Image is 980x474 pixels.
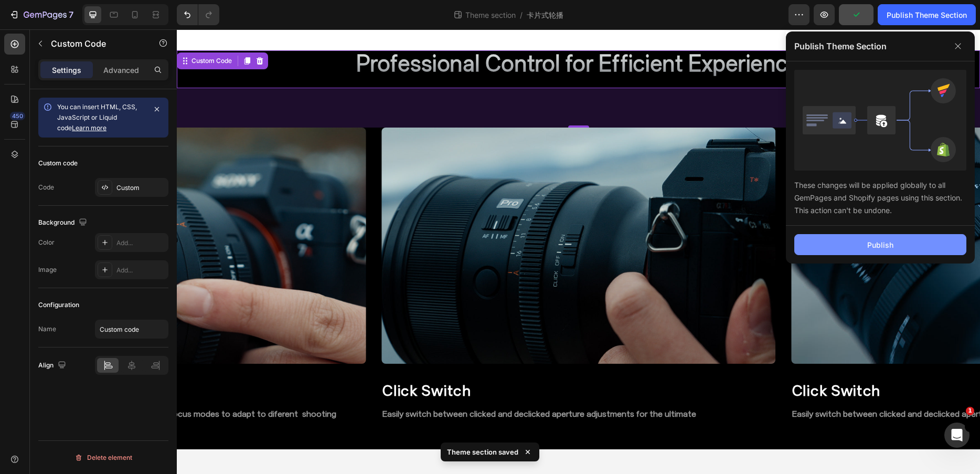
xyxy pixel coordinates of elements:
[463,9,518,20] span: Theme section
[4,4,78,25] button: 7
[38,216,89,230] div: Background
[887,9,967,20] div: Publish Theme Section
[878,4,976,25] button: Publish Theme Section
[74,451,132,464] div: Delete element
[72,124,106,132] a: Learn more
[527,9,563,20] span: 卡片式轮播
[966,407,974,415] span: 1
[794,40,887,52] p: Publish Theme Section
[177,29,980,474] iframe: Design area
[69,8,73,21] p: 7
[103,65,139,76] p: Advanced
[51,37,140,50] p: Custom Code
[57,103,137,132] span: You can insert HTML, CSS, JavaScript or Liquid code
[520,9,523,20] span: /
[944,423,970,448] iframe: Intercom live chat
[38,300,79,310] div: Configuration
[794,171,966,217] div: These changes will be applied globally to all GemPages and Shopify pages using this section. This...
[116,238,166,248] div: Add...
[116,266,166,275] div: Add...
[38,359,68,373] div: Align
[38,183,54,192] div: Code
[10,112,25,120] div: 450
[867,239,893,250] div: Publish
[205,98,599,334] img: AF_85mm_F1.4_Pro_FE-new_img13.jpg
[177,4,219,25] div: Undo/Redo
[38,324,56,334] div: Name
[38,238,55,247] div: Color
[52,65,81,76] p: Settings
[38,265,57,275] div: Image
[206,379,598,391] p: Easily switch between clicked and declicked aperture adjustments for the ultimate
[38,449,168,466] button: Delete element
[38,159,78,168] div: Custom code
[116,183,166,193] div: Custom
[205,350,599,373] h2: Click Switch
[794,234,966,255] button: Publish
[447,447,518,457] p: Theme section saved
